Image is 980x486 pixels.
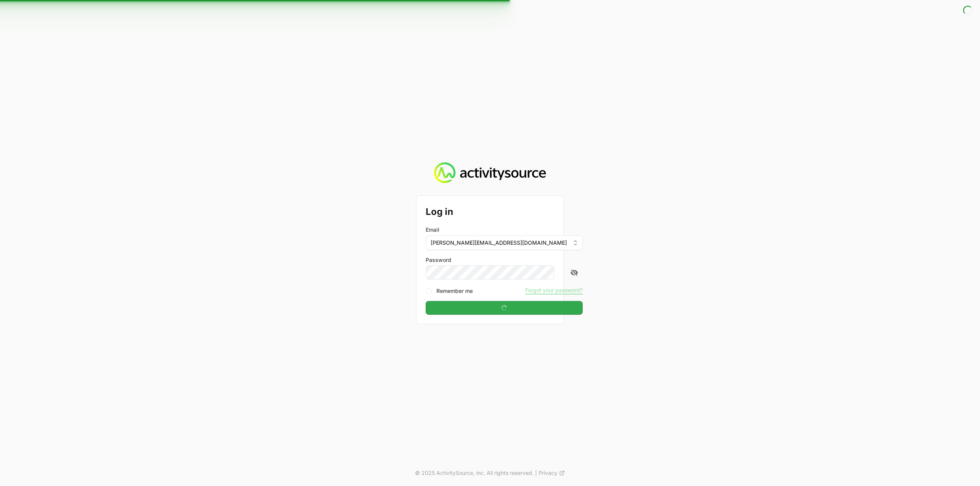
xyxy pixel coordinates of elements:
img: Activity Source [434,162,546,184]
label: Remember me [436,287,473,295]
a: Privacy [539,469,565,477]
button: [PERSON_NAME][EMAIL_ADDRESS][DOMAIN_NAME] [426,236,583,250]
span: | [535,469,537,477]
h2: Log in [426,205,583,219]
p: © 2025 ActivitySource, inc. All rights reserved. [415,469,534,477]
span: [PERSON_NAME][EMAIL_ADDRESS][DOMAIN_NAME] [431,239,567,247]
label: Email [426,226,439,234]
label: Password [426,256,583,264]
